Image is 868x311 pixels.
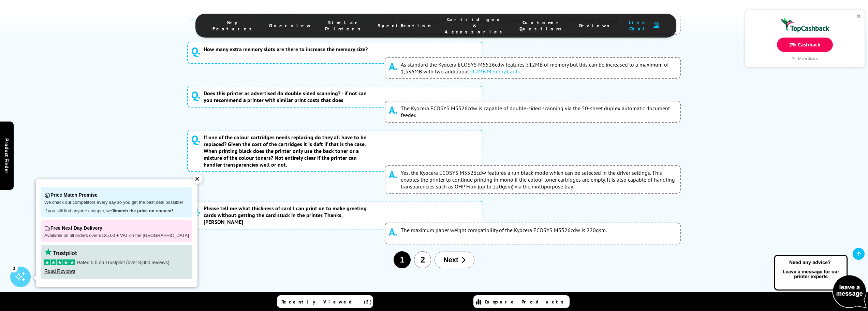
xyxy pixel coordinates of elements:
[579,23,613,29] span: Reviews
[10,264,18,272] div: 3
[191,134,200,144] span: Q.
[389,105,397,115] span: A.
[773,254,868,310] img: Open Live Chat window
[485,299,567,305] span: Compare Products
[193,174,202,184] div: ✕
[519,19,565,32] span: Customer Questions
[389,61,397,71] span: A.
[443,256,458,264] span: Next
[627,19,650,32] span: Live Chat
[401,227,607,234] span: The maximum paper weight compatibility of the Kyocera ECOSYS M5526cdw is 220gsm.
[204,46,377,53] span: How many extra memory slots are there to increase the memory size?
[3,138,10,173] span: Product Finder
[44,190,189,200] p: Price Match Promise
[389,169,397,180] span: A.
[44,268,75,274] a: Read Reviews
[435,252,474,268] button: Next
[473,295,570,308] a: Compare Products
[401,169,677,190] span: Yes, the Kyocera ECOSYS M5526cdw features a run black mode which can be selected in the driver se...
[44,200,189,206] p: We check our competitors every day so you get the best deal possible!
[191,46,200,56] span: Q.
[389,227,397,237] span: A.
[204,134,377,168] span: If one of the colour cartridges needs replacing do they all have to be replaced? Given the cost o...
[378,23,431,29] span: Specification
[44,259,75,265] img: stars-5.svg
[281,299,372,305] span: Recently Viewed (5)
[204,90,377,103] span: Does this printer as advertised do double sided scanning? - if not can you recommend a printer wi...
[469,68,520,75] a: 512MB Memory Cards
[269,23,311,29] span: Overview
[44,233,189,239] p: Available on all orders over £125.00 + VAT on the [GEOGRAPHIC_DATA]
[653,22,659,28] img: user-headset-duotone.svg
[204,205,377,225] span: Please tell me what thickness of card I can print on to make greeting cards without getting the c...
[445,16,506,35] span: Cartridges & Accessories
[191,90,200,100] span: Q.
[414,251,431,268] button: 2
[325,19,364,32] span: Similar Printers
[115,208,173,213] strong: match the price on request!
[277,295,373,308] a: Recently Viewed (5)
[212,19,255,32] span: Key Features
[401,105,677,118] span: The Kyocera ECOSYS M5526cdw is capable of double-sided scanning via the 50-sheet duplex automatic...
[401,61,677,75] span: As standard the Kyocera ECOSYS M5526cdw features 512MB of memory but this can be increased to a m...
[44,208,189,214] p: If you still find anyone cheaper, we'll
[44,224,189,233] p: Free Next Day Delivery
[44,248,77,256] img: trustpilot rating
[44,259,189,266] p: Rated 5.0 on Trustpilot (over 8,000 reviews)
